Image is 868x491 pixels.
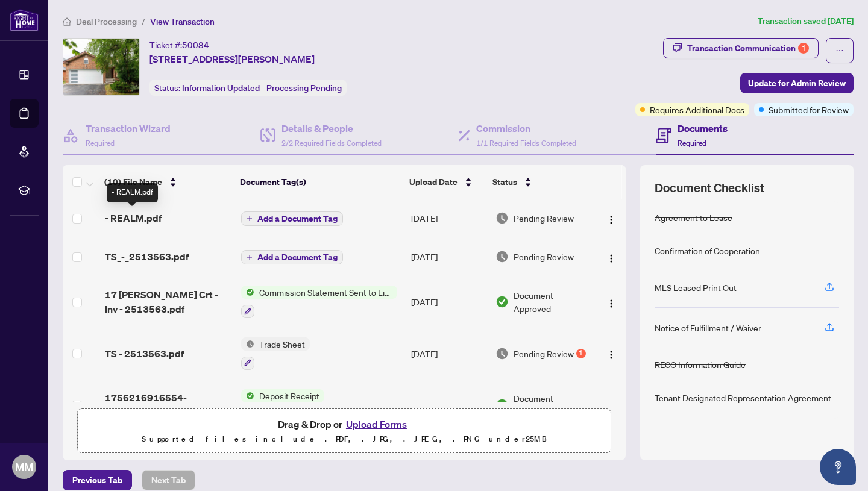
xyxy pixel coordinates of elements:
[10,9,39,31] img: logo
[602,208,621,228] button: Logo
[476,139,576,148] span: 1/1 Required Fields Completed
[655,391,831,404] div: Tenant Designated Representation Agreement
[149,52,315,66] span: [STREET_ADDRESS][PERSON_NAME]
[241,286,397,318] button: Status IconCommission Statement Sent to Listing Brokerage
[105,390,231,419] span: 1756216916554-17ElvaCrt-OfficeDepositReceipt.pdf
[514,289,591,315] span: Document Approved
[406,237,491,276] td: [DATE]
[606,402,616,411] img: Logo
[602,292,621,311] button: Logo
[86,121,171,136] h4: Transaction Wizard
[655,321,761,334] div: Notice of Fulfillment / Waiver
[104,175,162,189] span: (10) File Name
[740,73,854,93] button: Update for Admin Review
[150,16,215,27] span: View Transaction
[663,38,819,58] button: Transaction Communication1
[235,165,404,199] th: Document Tag(s)
[409,175,458,189] span: Upload Date
[476,121,576,136] h4: Commission
[655,244,760,257] div: Confirmation of Cooperation
[86,139,115,148] span: Required
[254,337,310,351] span: Trade Sheet
[241,249,343,265] button: Add a Document Tag
[241,211,343,227] button: Add a Document Tag
[835,46,844,55] span: ellipsis
[105,346,184,361] span: TS - 2513563.pdf
[514,392,591,418] span: Document Approved
[281,139,382,148] span: 2/2 Required Fields Completed
[241,389,324,422] button: Status IconDeposit Receipt
[655,281,737,294] div: MLS Leased Print Out
[241,389,254,402] img: Status Icon
[495,250,509,263] img: Document Status
[748,73,846,93] span: Update for Admin Review
[85,432,603,446] p: Supported files include .PDF, .JPG, .JPEG, .PNG under 25 MB
[406,276,491,328] td: [DATE]
[406,380,491,431] td: [DATE]
[602,247,621,266] button: Logo
[495,347,509,360] img: Document Status
[257,214,338,223] span: Add a Document Tag
[758,14,854,28] article: Transaction saved [DATE]
[655,180,764,196] span: Document Checklist
[492,175,517,189] span: Status
[149,38,209,52] div: Ticket #:
[488,165,593,199] th: Status
[63,470,132,490] button: Previous Tab
[606,254,616,263] img: Logo
[495,211,509,225] img: Document Status
[107,183,158,202] div: - REALM.pdf
[820,449,856,485] button: Open asap
[78,409,611,454] span: Drag & Drop orUpload FormsSupported files include .PDF, .JPG, .JPEG, .PNG under25MB
[606,350,616,360] img: Logo
[514,347,574,360] span: Pending Review
[63,39,139,95] img: IMG-N12330699_1.jpg
[254,389,324,402] span: Deposit Receipt
[72,471,122,490] span: Previous Tab
[514,250,574,263] span: Pending Review
[105,249,189,264] span: TS_-_2513563.pdf
[149,80,347,96] div: Status:
[281,121,382,136] h4: Details & People
[241,337,254,351] img: Status Icon
[495,398,509,411] img: Document Status
[602,395,621,414] button: Logo
[99,165,235,199] th: (10) File Name
[678,121,728,136] h4: Documents
[650,103,744,116] span: Requires Additional Docs
[769,103,849,116] span: Submitted for Review
[406,328,491,380] td: [DATE]
[247,216,253,222] span: plus
[241,211,343,226] button: Add a Document Tag
[247,254,253,260] span: plus
[495,295,509,308] img: Document Status
[257,253,338,261] span: Add a Document Tag
[342,416,410,432] button: Upload Forms
[678,139,706,148] span: Required
[606,299,616,308] img: Logo
[278,416,410,432] span: Drag & Drop or
[105,287,231,316] span: 17 [PERSON_NAME] Crt - Inv - 2513563.pdf
[576,349,586,358] div: 1
[241,250,343,264] button: Add a Document Tag
[404,165,488,199] th: Upload Date
[254,286,397,299] span: Commission Statement Sent to Listing Brokerage
[76,16,137,27] span: Deal Processing
[406,199,491,237] td: [DATE]
[655,358,746,371] div: RECO Information Guide
[514,211,574,225] span: Pending Review
[142,470,195,490] button: Next Tab
[655,211,732,224] div: Agreement to Lease
[602,344,621,363] button: Logo
[182,83,342,93] span: Information Updated - Processing Pending
[241,286,254,299] img: Status Icon
[15,458,33,475] span: MM
[142,14,145,28] li: /
[241,337,310,370] button: Status IconTrade Sheet
[105,211,162,225] span: - REALM.pdf
[687,39,809,58] div: Transaction Communication
[606,215,616,225] img: Logo
[798,43,809,54] div: 1
[182,40,209,51] span: 50084
[63,17,71,26] span: home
